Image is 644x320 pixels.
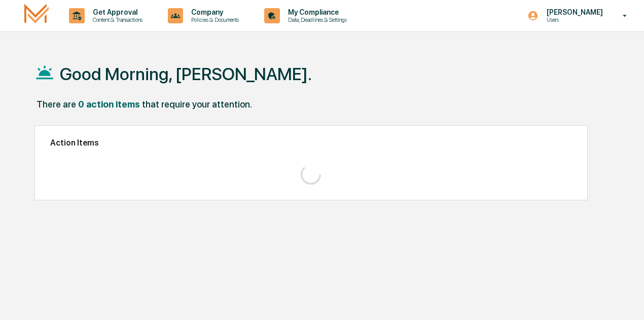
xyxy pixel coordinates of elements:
p: [PERSON_NAME] [539,8,608,16]
img: logo [24,4,49,27]
h1: Good Morning, [PERSON_NAME]. [60,64,312,84]
div: that require your attention. [142,99,252,110]
h2: Action Items [50,138,572,148]
p: Content & Transactions [85,16,148,23]
div: There are [37,99,76,110]
p: Data, Deadlines & Settings [280,16,352,23]
p: Get Approval [85,8,148,16]
p: Users [539,16,608,23]
p: My Compliance [280,8,352,16]
p: Policies & Documents [183,16,244,23]
div: 0 action items [78,99,140,110]
p: Company [183,8,244,16]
